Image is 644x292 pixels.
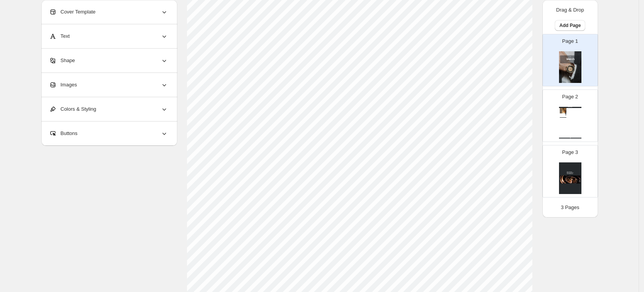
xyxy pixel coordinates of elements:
[562,37,578,45] p: Page 1
[49,8,96,16] span: Cover Template
[555,20,585,31] button: Add Page
[559,107,581,108] div: Watch Catalog
[49,81,77,89] span: Images
[49,32,70,40] span: Text
[560,108,566,113] img: primaryImage
[560,117,566,118] div: BUY NOW
[559,51,581,83] img: cover page
[556,6,584,14] p: Drag & Drop
[559,22,581,29] span: Add Page
[560,113,564,114] div: 123【BLACK】Limited edition newsssss - Blue
[49,57,75,64] span: Shape
[562,149,578,156] p: Page 3
[562,93,578,101] p: Page 2
[542,145,598,197] div: Page 3cover page
[561,204,579,211] p: 3 Pages
[542,34,598,86] div: Page 1cover page
[49,130,78,137] span: Buttons
[565,113,566,115] img: qrcode
[49,105,96,113] span: Colors & Styling
[565,115,566,116] img: barcode
[559,162,581,194] img: cover page
[564,116,566,116] div: ¥ 100
[559,138,581,138] div: Watch Catalog | Page undefined
[542,89,598,142] div: Page 2Watch CatalogprimaryImageqrcodebarcode123【BLACK】Limited edition newsssss - Blue¥ 100BUY NOW...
